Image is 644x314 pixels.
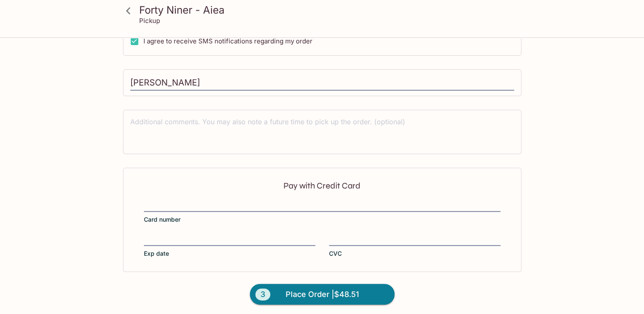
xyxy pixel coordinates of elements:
[144,215,180,224] span: Card number
[139,17,160,25] p: Pickup
[329,235,501,244] iframe: Secure CVC input frame
[329,249,342,258] span: CVC
[144,235,315,244] iframe: Secure expiration date input frame
[130,75,514,91] input: Enter first and last name
[286,288,359,301] span: Place Order | $48.51
[250,284,395,305] button: 3Place Order |$48.51
[255,288,270,300] span: 3
[144,201,501,210] iframe: Secure card number input frame
[139,3,520,17] h3: Forty Niner - Aiea
[144,182,501,190] p: Pay with Credit Card
[144,249,169,258] span: Exp date
[143,37,312,45] span: I agree to receive SMS notifications regarding my order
